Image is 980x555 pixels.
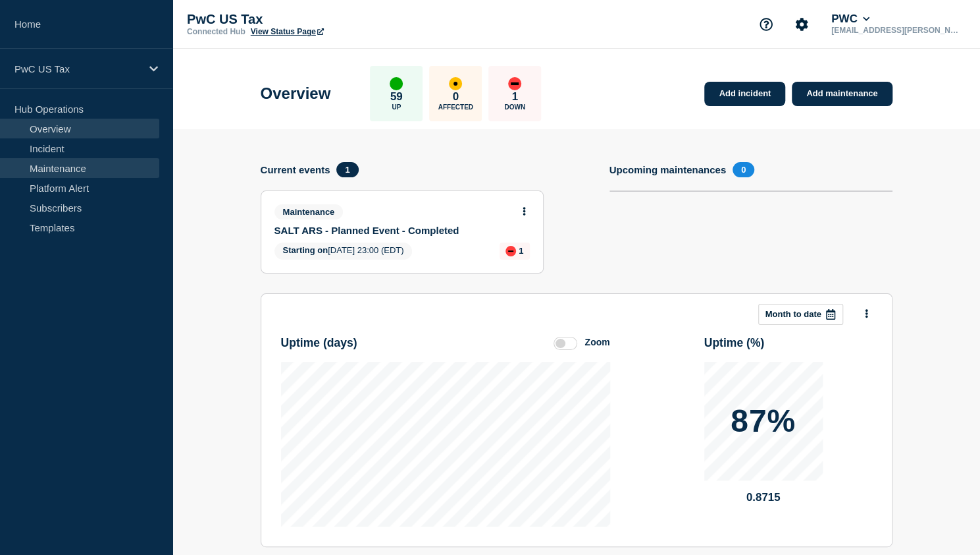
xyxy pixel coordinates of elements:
p: 0.8715 [704,491,823,504]
div: down [508,77,521,90]
h1: Overview [261,84,331,103]
span: 1 [336,162,358,177]
p: PwC US Tax [187,12,450,27]
p: PwC US Tax [14,63,141,74]
p: Down [504,103,525,111]
a: Add incident [704,82,785,106]
div: down [505,246,516,256]
a: SALT ARS - Planned Event - Completed [274,225,512,236]
p: 1 [519,246,523,256]
button: Account settings [788,11,815,38]
p: 1 [512,90,518,103]
div: Zoom [584,337,609,347]
a: Add maintenance [792,82,892,106]
h3: Uptime ( % ) [704,336,765,350]
h4: Upcoming maintenances [609,164,727,175]
button: Month to date [758,304,843,325]
p: [EMAIL_ADDRESS][PERSON_NAME][DOMAIN_NAME] [829,26,966,35]
p: Connected Hub [187,27,245,36]
div: up [390,77,403,90]
button: PWC [829,13,872,26]
button: Support [752,11,780,38]
span: 0 [733,162,754,177]
a: View Status Page [251,27,324,36]
p: 0 [453,90,459,103]
span: Starting on [283,245,328,255]
p: 59 [390,90,403,103]
h4: Current events [261,164,330,175]
p: Month to date [765,309,821,319]
p: 87% [731,405,796,437]
span: [DATE] 23:00 (EDT) [274,243,413,260]
p: Affected [438,103,473,111]
p: Up [392,103,401,111]
h3: Uptime ( days ) [281,336,357,350]
span: Maintenance [274,204,344,219]
div: affected [449,77,462,90]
